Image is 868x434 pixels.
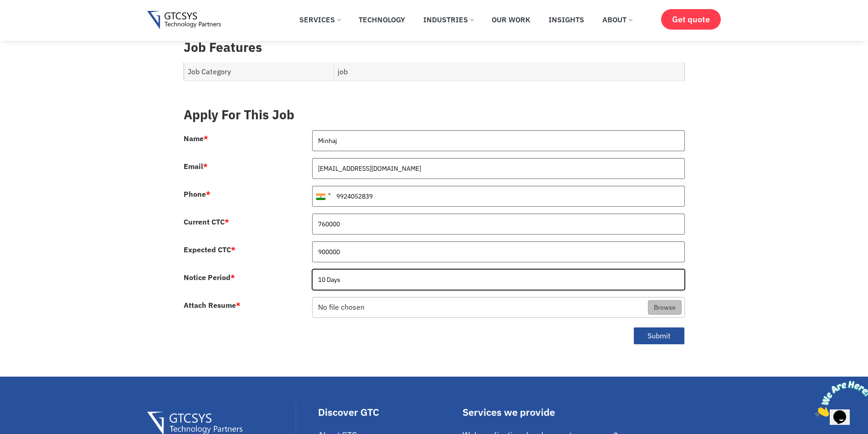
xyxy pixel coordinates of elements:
[313,186,334,206] div: India (भारत): +91
[184,301,241,309] label: Attach Resume
[147,11,221,30] img: Gtcsys logo
[542,10,591,30] a: Insights
[184,40,685,55] h3: Job Features
[184,107,685,123] h3: Apply For This Job
[672,15,710,24] span: Get quote
[352,10,412,30] a: Technology
[416,10,480,30] a: Industries
[184,190,211,198] label: Phone
[184,218,229,225] label: Current CTC
[661,9,721,30] a: Get quote
[184,62,334,81] td: Job Category
[184,246,236,253] label: Expected CTC
[334,62,684,81] td: job
[4,4,60,40] img: Chat attention grabber
[485,10,537,30] a: Our Work
[184,135,208,142] label: Name
[596,10,639,30] a: About
[633,327,685,345] button: Submit
[184,274,235,281] label: Notice Period
[184,163,208,170] label: Email
[462,407,604,417] div: Services we provide
[318,407,458,417] div: Discover GTC
[812,377,868,420] iframe: chat widget
[293,10,347,30] a: Services
[312,186,685,207] input: 081234 56789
